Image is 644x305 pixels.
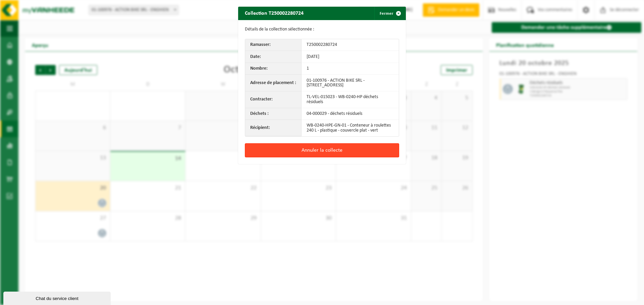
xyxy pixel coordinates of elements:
font: Déchets : [250,111,269,116]
font: Collection T250002280724 [245,11,304,16]
font: 1 [307,66,309,71]
font: Récipient: [250,125,270,130]
button: Annuler la collecte [245,143,399,157]
font: Annuler la collecte [302,148,342,153]
font: 01-100976 - ACTION BIKE SRL - [STREET_ADDRESS] [307,78,365,87]
font: WB-0240-HPE-GN-01 - Conteneur à roulettes 240 L - plastique - couvercle plat - vert [307,123,391,133]
font: Nombre: [250,66,268,71]
button: Fermer [374,7,405,20]
iframe: widget de discussion [3,290,112,305]
font: Détails de la collection sélectionnée : [245,27,314,32]
font: [DATE] [307,54,319,59]
font: Adresse de placement : [250,80,296,85]
font: Contracter: [250,97,273,102]
font: TL-VEL-015023 - WB-0240-HP déchets résiduels [307,94,378,104]
font: Date: [250,54,261,59]
font: 04-000029 - déchets résiduels [307,111,362,116]
font: Ramasser: [250,42,271,47]
font: T250002280724 [307,42,337,47]
font: Fermer [380,11,393,16]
